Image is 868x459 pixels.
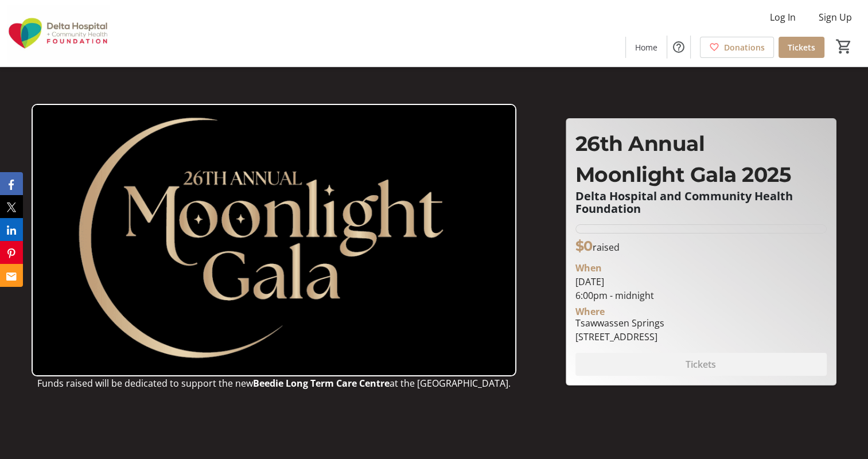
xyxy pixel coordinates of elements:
[770,10,796,24] span: Log In
[575,238,593,254] span: $0
[667,36,690,59] button: Help
[390,377,511,390] span: at the [GEOGRAPHIC_DATA].
[575,236,620,256] p: raised
[779,37,824,58] a: Tickets
[575,307,605,316] div: Where
[788,41,815,53] span: Tickets
[575,316,664,330] div: Tsawwassen Springs
[575,275,827,302] div: [DATE] 6:00pm - midnight
[724,41,765,53] span: Donations
[809,8,861,26] button: Sign Up
[37,377,253,390] span: Funds raised will be dedicated to support the new
[819,10,852,24] span: Sign Up
[575,261,602,275] div: When
[635,41,657,53] span: Home
[253,377,390,390] strong: Beedie Long Term Care Centre
[575,128,827,159] p: 26th Annual
[834,36,854,57] button: Cart
[575,330,664,344] div: [STREET_ADDRESS]
[626,37,667,58] a: Home
[700,37,774,58] a: Donations
[575,159,827,190] p: Moonlight Gala 2025
[575,190,827,215] p: Delta Hospital and Community Health Foundation
[575,224,827,234] div: 0% of fundraising goal reached
[32,104,516,376] img: Campaign CTA Media Photo
[761,8,805,26] button: Log In
[7,5,109,62] img: Delta Hospital and Community Health Foundation's Logo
